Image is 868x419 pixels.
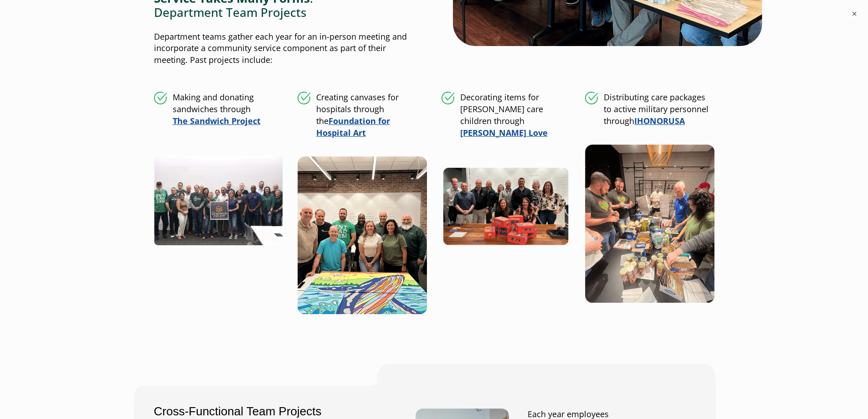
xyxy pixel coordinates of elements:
[298,92,427,139] li: Creating canvases for hospitals through the
[850,9,859,18] button: ×
[316,115,390,138] a: Foundation for Hospital Art
[173,115,261,126] a: The Sandwich Project
[154,92,283,127] li: Making and donating sandwiches through
[154,31,416,67] p: Department teams gather each year for an in-person meeting and incorporate a community service co...
[585,92,714,127] li: Distributing care packages to active military personnel through
[442,92,571,139] li: Decorating items for [PERSON_NAME] care children through
[634,115,685,126] a: IHONORUSA
[460,127,548,138] a: [PERSON_NAME] Love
